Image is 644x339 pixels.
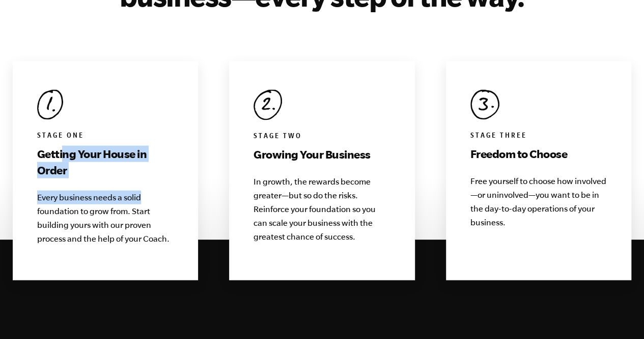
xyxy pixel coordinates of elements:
img: Stage Two [254,90,282,120]
h3: Growing Your Business [254,146,390,163]
h3: Getting Your House in Order [37,146,174,178]
p: In growth, the rewards become greater—but so do the risks. Reinforce your foundation so you can s... [254,175,390,244]
h6: Stage Two [254,132,390,142]
img: Stage Three [470,90,499,120]
h3: Freedom to Choose [470,146,607,162]
h6: Stage One [37,132,174,142]
iframe: Chat Widget [593,290,644,339]
p: Every business needs a solid foundation to grow from. Start building yours with our proven proces... [37,191,174,246]
p: Free yourself to choose how involved—or uninvolved—you want to be in the day-to-day operations of... [470,174,607,229]
img: Stage One [37,90,63,120]
h6: Stage Three [470,132,607,142]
